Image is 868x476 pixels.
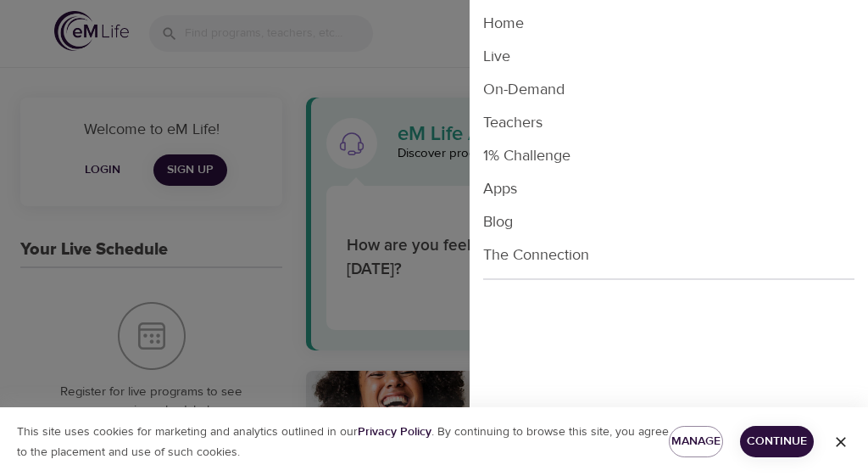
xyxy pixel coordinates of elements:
span: Continue [754,431,800,452]
li: On-Demand [470,73,868,106]
li: Apps [470,172,868,205]
li: Blog [470,205,868,238]
b: Privacy Policy [358,424,431,440]
li: Teachers [470,106,868,139]
li: The Connection [470,238,868,272]
li: 1% Challenge [470,139,868,172]
span: Manage [682,431,709,452]
li: Live [470,40,868,73]
li: Home [470,7,868,40]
